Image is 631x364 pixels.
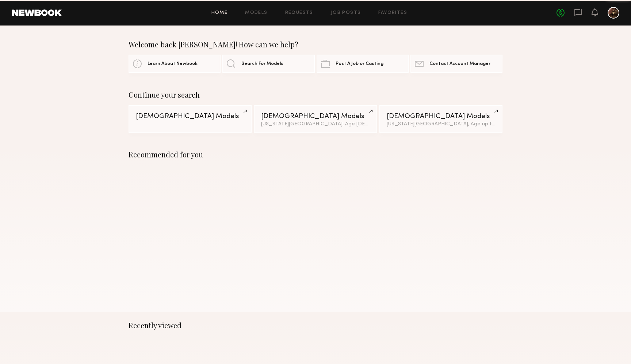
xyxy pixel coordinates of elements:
span: Learn About Newbook [148,62,198,66]
a: Favorites [378,11,407,15]
div: Recommended for you [129,150,502,159]
div: Continue your search [129,90,502,99]
span: Post A Job or Casting [336,62,383,66]
span: Contact Account Manager [429,62,490,66]
span: Search For Models [241,62,283,66]
div: [US_STATE][GEOGRAPHIC_DATA], Age up to [DEMOGRAPHIC_DATA]. [387,122,495,127]
a: [DEMOGRAPHIC_DATA] Models[US_STATE][GEOGRAPHIC_DATA], Age up to [DEMOGRAPHIC_DATA]. [379,105,502,133]
a: Learn About Newbook [129,55,221,73]
a: Post A Job or Casting [317,55,409,73]
a: Search For Models [222,55,314,73]
div: [DEMOGRAPHIC_DATA] Models [136,113,244,120]
div: Welcome back [PERSON_NAME]! How can we help? [129,40,502,49]
div: Recently viewed [129,321,502,330]
a: Models [245,11,267,15]
a: Home [211,11,228,15]
a: [DEMOGRAPHIC_DATA] Models[US_STATE][GEOGRAPHIC_DATA], Age [DEMOGRAPHIC_DATA] y.o. [254,105,377,133]
a: Contact Account Manager [410,55,502,73]
a: Requests [285,11,313,15]
div: [DEMOGRAPHIC_DATA] Models [261,113,370,120]
div: [US_STATE][GEOGRAPHIC_DATA], Age [DEMOGRAPHIC_DATA] y.o. [261,122,370,127]
div: [DEMOGRAPHIC_DATA] Models [387,113,495,120]
a: [DEMOGRAPHIC_DATA] Models [129,105,252,133]
a: Job Posts [331,11,361,15]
